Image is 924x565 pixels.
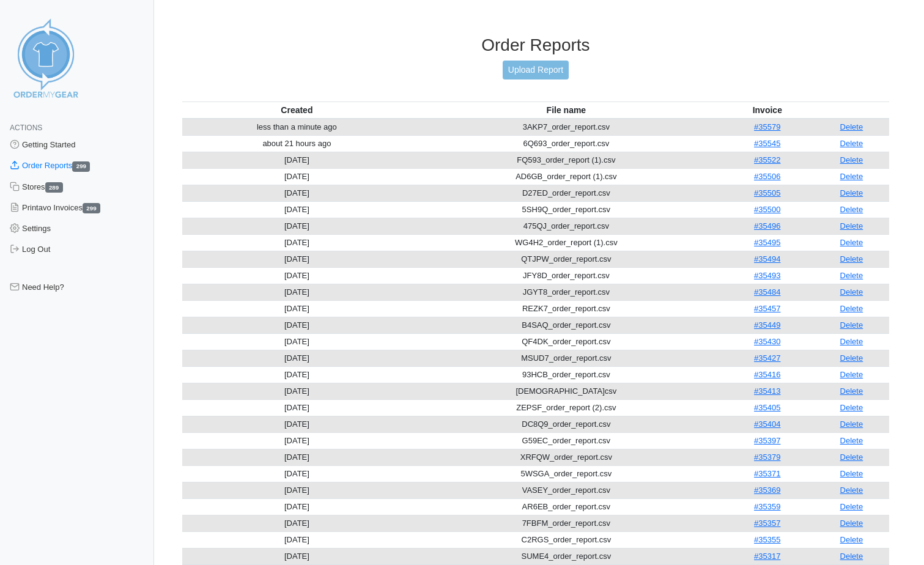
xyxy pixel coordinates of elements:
[412,201,721,218] td: 5SH9Q_order_report.csv
[182,218,412,234] td: [DATE]
[182,465,412,482] td: [DATE]
[412,168,721,185] td: AD6GB_order_report (1).csv
[840,221,863,231] a: Delete
[182,399,412,416] td: [DATE]
[412,531,721,548] td: C2RGS_order_report.csv
[754,287,780,297] a: #35484
[412,333,721,350] td: QF4DK_order_report.csv
[840,370,863,379] a: Delete
[412,218,721,234] td: 475QJ_order_report.csv
[412,135,721,152] td: 6Q693_order_report.csv
[754,552,780,561] a: #35317
[182,284,412,300] td: [DATE]
[182,449,412,465] td: [DATE]
[754,486,780,495] a: #35369
[503,61,569,79] a: Upload Report
[182,498,412,515] td: [DATE]
[182,119,412,136] td: less than a minute ago
[840,436,863,445] a: Delete
[412,449,721,465] td: XRFQW_order_report.csv
[412,498,721,515] td: AR6EB_order_report.csv
[840,486,863,495] a: Delete
[754,403,780,412] a: #35405
[754,155,780,164] a: #35522
[754,469,780,478] a: #35371
[754,238,780,247] a: #35495
[182,333,412,350] td: [DATE]
[412,399,721,416] td: ZEPSF_order_report (2).csv
[840,502,863,511] a: Delete
[840,469,863,478] a: Delete
[412,383,721,399] td: [DEMOGRAPHIC_DATA]csv
[754,436,780,445] a: #35397
[72,161,90,172] span: 299
[840,552,863,561] a: Delete
[840,337,863,346] a: Delete
[10,124,42,132] span: Actions
[412,317,721,333] td: B4SAQ_order_report.csv
[754,452,780,462] a: #35379
[182,201,412,218] td: [DATE]
[840,353,863,363] a: Delete
[412,185,721,201] td: D27ED_order_report.csv
[840,287,863,297] a: Delete
[182,366,412,383] td: [DATE]
[840,320,863,330] a: Delete
[182,515,412,531] td: [DATE]
[840,386,863,396] a: Delete
[754,386,780,396] a: #35413
[412,482,721,498] td: VASEY_order_report.csv
[840,519,863,528] a: Delete
[412,119,721,136] td: 3AKP7_order_report.csv
[182,185,412,201] td: [DATE]
[754,221,780,231] a: #35496
[754,122,780,131] a: #35579
[754,519,780,528] a: #35357
[840,403,863,412] a: Delete
[840,238,863,247] a: Delete
[754,535,780,544] a: #35355
[182,251,412,267] td: [DATE]
[754,205,780,214] a: #35500
[182,135,412,152] td: about 21 hours ago
[182,350,412,366] td: [DATE]
[182,416,412,432] td: [DATE]
[754,419,780,429] a: #35404
[840,205,863,214] a: Delete
[412,234,721,251] td: WG4H2_order_report (1).csv
[840,155,863,164] a: Delete
[754,271,780,280] a: #35493
[754,172,780,181] a: #35506
[754,139,780,148] a: #35545
[840,271,863,280] a: Delete
[182,168,412,185] td: [DATE]
[412,416,721,432] td: DC8Q9_order_report.csv
[840,535,863,544] a: Delete
[840,452,863,462] a: Delete
[182,531,412,548] td: [DATE]
[721,102,814,119] th: Invoice
[45,182,63,193] span: 289
[182,548,412,564] td: [DATE]
[412,548,721,564] td: SUME4_order_report.csv
[754,370,780,379] a: #35416
[412,432,721,449] td: G59EC_order_report.csv
[754,188,780,198] a: #35505
[412,350,721,366] td: MSUD7_order_report.csv
[840,254,863,264] a: Delete
[840,139,863,148] a: Delete
[412,465,721,482] td: 5WSGA_order_report.csv
[840,172,863,181] a: Delete
[412,300,721,317] td: REZK7_order_report.csv
[182,267,412,284] td: [DATE]
[182,383,412,399] td: [DATE]
[754,502,780,511] a: #35359
[182,300,412,317] td: [DATE]
[182,35,889,56] h3: Order Reports
[754,304,780,313] a: #35457
[412,251,721,267] td: QTJPW_order_report.csv
[754,337,780,346] a: #35430
[412,366,721,383] td: 93HCB_order_report.csv
[412,267,721,284] td: JFY8D_order_report.csv
[412,284,721,300] td: JGYT8_order_report.csv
